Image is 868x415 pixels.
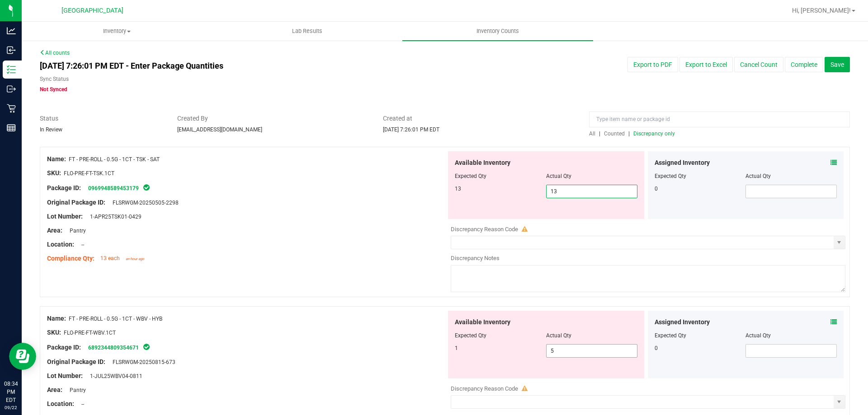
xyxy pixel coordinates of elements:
[785,57,823,72] button: Complete
[47,315,66,322] span: Name:
[177,126,262,133] span: [EMAIL_ADDRESS][DOMAIN_NAME]
[602,131,628,137] a: Counted
[455,186,461,192] span: 13
[451,226,518,233] span: Discrepancy Reason Code
[64,170,114,177] span: FLO-PRE-FT-TSK.1CT
[77,401,84,407] span: --
[589,131,595,137] span: All
[22,22,212,41] a: Inventory
[655,158,710,168] span: Assigned Inventory
[383,126,439,133] span: [DATE] 7:26:01 PM EDT
[627,57,678,72] button: Export to PDF
[455,332,486,339] span: Expected Qty
[546,173,571,179] span: Actual Qty
[47,372,83,379] span: Lot Number:
[655,344,746,352] div: 0
[47,213,83,220] span: Lot Number:
[604,131,625,137] span: Counted
[47,241,74,248] span: Location:
[142,183,151,192] span: In Sync
[451,385,518,392] span: Discrepancy Reason Code
[546,332,571,339] span: Actual Qty
[47,386,62,393] span: Area:
[451,254,845,263] div: Discrepancy Notes
[47,155,66,163] span: Name:
[7,46,16,55] inline-svg: Inbound
[4,380,18,404] p: 08:34 PM EDT
[599,131,600,137] span: |
[85,373,142,379] span: 1-JUL25WBV04-0811
[88,345,139,351] a: 6892344809354671
[40,75,69,83] label: Sync Status
[402,22,593,41] a: Inventory Counts
[61,7,123,14] span: [GEOGRAPHIC_DATA]
[825,57,850,72] button: Save
[108,200,179,206] span: FLSRWGM-20250505-2298
[628,131,630,137] span: |
[40,114,164,123] span: Status
[589,112,850,127] input: Type item name or package id
[830,61,844,68] span: Save
[455,173,486,179] span: Expected Qty
[734,57,783,72] button: Cancel Count
[455,345,458,351] span: 1
[40,61,507,70] h4: [DATE] 7:26:01 PM EDT - Enter Package Quantities
[142,342,151,351] span: In Sync
[47,227,62,234] span: Area:
[7,65,16,74] inline-svg: Inventory
[177,114,370,123] span: Created By
[655,185,746,193] div: 0
[88,185,139,191] a: 0969948589453179
[455,317,510,327] span: Available Inventory
[47,329,61,336] span: SKU:
[47,255,94,262] span: Compliance Qty:
[7,84,16,93] inline-svg: Outbound
[47,199,105,206] span: Original Package ID:
[40,50,70,56] a: All counts
[589,131,599,137] a: All
[9,343,36,370] iframe: Resource center
[7,26,16,35] inline-svg: Analytics
[69,316,162,322] span: FT - PRE-ROLL - 0.5G - 1CT - WBV - HYB
[834,396,845,408] span: select
[655,331,746,340] div: Expected Qty
[69,156,160,163] span: FT - PRE-ROLL - 0.5G - 1CT - TSK - SAT
[792,7,851,14] span: Hi, [PERSON_NAME]!
[64,330,116,336] span: FLO-PRE-FT-WBV.1CT
[65,228,86,234] span: Pantry
[834,236,845,249] span: select
[47,400,74,407] span: Location:
[745,331,837,340] div: Actual Qty
[655,317,710,327] span: Assigned Inventory
[47,358,105,365] span: Original Package ID:
[280,27,335,35] span: Lab Results
[383,114,576,123] span: Created at
[22,27,212,35] span: Inventory
[126,257,144,261] span: an hour ago
[77,242,84,248] span: --
[7,123,16,132] inline-svg: Reports
[40,126,62,133] span: In Review
[100,255,120,261] span: 13 each
[4,404,18,411] p: 09/22
[679,57,733,72] button: Export to Excel
[547,345,637,357] input: 5
[85,214,142,220] span: 1-APR25TSK01-0429
[47,169,61,177] span: SKU:
[108,359,175,365] span: FLSRWGM-20250815-673
[745,172,837,180] div: Actual Qty
[212,22,402,41] a: Lab Results
[40,86,67,93] span: Not Synced
[633,131,675,137] span: Discrepancy only
[655,172,746,180] div: Expected Qty
[455,158,510,168] span: Available Inventory
[464,27,531,35] span: Inventory Counts
[47,344,81,351] span: Package ID:
[47,184,81,191] span: Package ID:
[7,104,16,113] inline-svg: Retail
[65,387,86,393] span: Pantry
[631,131,675,137] a: Discrepancy only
